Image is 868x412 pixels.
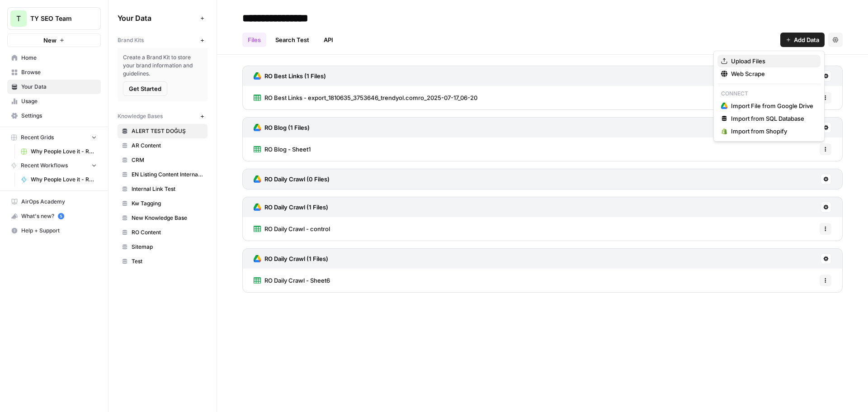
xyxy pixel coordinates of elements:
[118,225,208,240] a: RO Content
[264,276,330,285] span: RO Daily Crawl - Sheet6
[254,217,330,241] a: RO Daily Crawl - control
[7,51,101,65] a: Home
[780,33,825,47] button: Add Data
[254,137,311,161] a: RO Blog - Sheet1
[118,13,197,24] span: Your Data
[731,114,813,123] span: Import from SQL Database
[31,147,97,156] span: Why People Love it - RO PDP Content [Anil] Grid
[118,211,208,225] a: New Knowledge Base
[318,33,339,47] a: API
[21,54,97,62] span: Home
[132,156,203,164] span: CRM
[118,240,208,254] a: Sitemap
[132,214,203,222] span: New Knowledge Base
[132,257,203,265] span: Test
[254,169,330,189] a: RO Daily Crawl (0 Files)
[7,223,101,238] button: Help + Support
[21,112,97,120] span: Settings
[60,214,62,218] text: 5
[132,228,203,237] span: RO Content
[21,68,97,76] span: Browse
[118,138,208,153] a: AR Content
[7,194,101,209] a: AirOps Academy
[264,145,311,154] span: RO Blog - Sheet1
[7,209,101,223] button: What's new? 5
[731,127,813,136] span: Import from Shopify
[254,118,310,137] a: RO Blog (1 Files)
[7,131,101,144] button: Recent Grids
[30,14,85,23] span: TY SEO Team
[254,249,328,269] a: RO Daily Crawl (1 Files)
[118,182,208,196] a: Internal Link Test
[132,185,203,193] span: Internal Link Test
[264,254,328,263] h3: RO Daily Crawl (1 Files)
[7,7,101,30] button: Workspace: TY SEO Team
[118,36,144,44] span: Brand Kits
[7,159,101,172] button: Recent Workflows
[254,86,477,109] a: RO Best Links - export_1810635_3753646_trendyol.comro_2025-07-17_06-20
[731,57,813,66] span: Upload Files
[7,80,101,94] a: Your Data
[118,112,163,120] span: Knowledge Bases
[264,71,326,81] h3: RO Best Links (1 Files)
[132,199,203,208] span: Kw Tagging
[17,172,101,187] a: Why People Love it - RO PDP Content [Anil]
[7,65,101,80] a: Browse
[264,175,330,184] h3: RO Daily Crawl (0 Files)
[270,33,315,47] a: Search Test
[7,109,101,123] a: Settings
[132,243,203,251] span: Sitemap
[254,269,330,292] a: RO Daily Crawl - Sheet6
[118,254,208,269] a: Test
[7,33,101,47] button: New
[7,94,101,109] a: Usage
[21,133,54,142] span: Recent Grids
[118,124,208,138] a: ALERT TEST DOĞUŞ
[254,197,328,217] a: RO Daily Crawl (1 Files)
[731,101,813,110] span: Import File from Google Drive
[21,198,97,206] span: AirOps Academy
[21,97,97,105] span: Usage
[132,170,203,179] span: EN Listing Content Internal Link
[264,203,328,212] h3: RO Daily Crawl (1 Files)
[123,81,167,96] button: Get Started
[794,35,819,44] span: Add Data
[118,196,208,211] a: Kw Tagging
[21,227,97,235] span: Help + Support
[132,127,203,135] span: ALERT TEST DOĞUŞ
[242,33,266,47] a: Files
[17,144,101,159] a: Why People Love it - RO PDP Content [Anil] Grid
[31,175,97,184] span: Why People Love it - RO PDP Content [Anil]
[717,88,821,99] p: Connect
[118,153,208,167] a: CRM
[254,66,326,86] a: RO Best Links (1 Files)
[264,123,310,132] h3: RO Blog (1 Files)
[129,84,161,93] span: Get Started
[16,13,21,24] span: T
[264,93,477,102] span: RO Best Links - export_1810635_3753646_trendyol.comro_2025-07-17_06-20
[123,53,202,78] span: Create a Brand Kit to store your brand information and guidelines.
[58,213,64,219] a: 5
[21,83,97,91] span: Your Data
[713,51,825,142] div: Add Data
[8,209,100,223] div: What's new?
[43,36,57,45] span: New
[132,142,203,150] span: AR Content
[118,167,208,182] a: EN Listing Content Internal Link
[264,224,330,233] span: RO Daily Crawl - control
[731,69,813,78] span: Web Scrape
[21,161,68,170] span: Recent Workflows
